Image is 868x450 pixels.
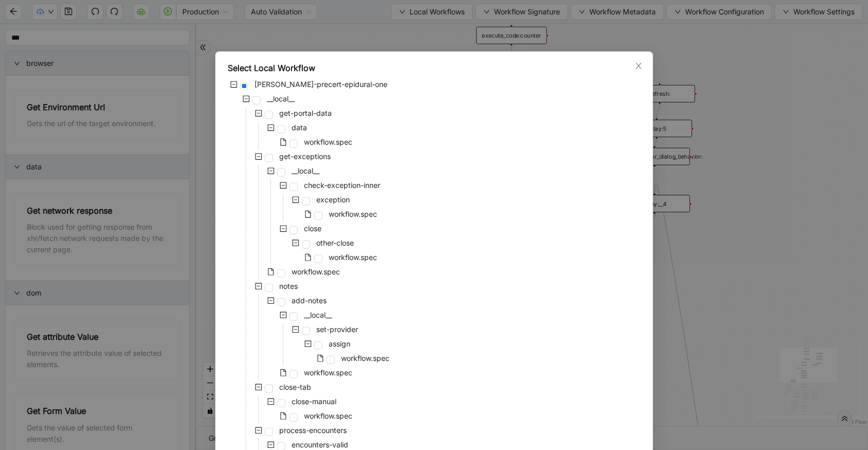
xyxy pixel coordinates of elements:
[314,237,356,249] span: other-close
[304,340,312,348] span: minus-square
[302,309,334,321] span: __local__
[290,165,321,177] span: __local__
[292,123,307,132] span: data
[255,110,262,117] span: minus-square
[230,81,237,88] span: minus-square
[290,395,338,408] span: close-manual
[339,352,392,365] span: workflow.spec
[304,368,352,377] span: workflow.spec
[304,254,312,261] span: file
[255,384,262,391] span: minus-square
[302,136,354,148] span: workflow.spec
[327,338,352,350] span: assign
[277,381,313,393] span: close-tab
[280,182,287,189] span: minus-square
[635,62,643,70] span: close
[292,166,319,175] span: __local__
[327,208,379,220] span: workflow.spec
[304,137,352,146] span: workflow.spec
[279,152,331,161] span: get-exceptions
[329,339,350,348] span: assign
[267,441,275,448] span: minus-square
[252,78,389,91] span: rothman-precert-epidural-one
[228,62,641,74] div: Select Local Workflow
[317,355,324,362] span: file
[314,323,360,336] span: set-provider
[279,109,332,117] span: get-portal-data
[292,326,299,333] span: minus-square
[277,424,349,437] span: process-encounters
[292,440,348,449] span: encounters-valid
[277,150,333,163] span: get-exceptions
[267,297,275,304] span: minus-square
[304,310,332,319] span: __local__
[255,427,262,434] span: minus-square
[327,251,379,264] span: workflow.spec
[267,94,295,103] span: __local__
[316,195,350,204] span: exception
[292,397,336,406] span: close-manual
[280,225,287,232] span: minus-square
[292,239,299,247] span: minus-square
[314,194,352,206] span: exception
[292,196,299,203] span: minus-square
[302,179,382,192] span: check-exception-inner
[290,266,342,278] span: workflow.spec
[633,60,644,72] button: Close
[280,369,287,376] span: file
[267,124,275,131] span: minus-square
[267,268,275,275] span: file
[304,224,321,233] span: close
[277,107,334,119] span: get-portal-data
[292,296,327,305] span: add-notes
[290,122,309,134] span: data
[341,354,389,362] span: workflow.spec
[279,282,298,290] span: notes
[277,280,300,292] span: notes
[329,253,377,262] span: workflow.spec
[304,211,312,218] span: file
[267,398,275,405] span: minus-square
[279,383,311,391] span: close-tab
[316,325,358,334] span: set-provider
[280,311,287,319] span: minus-square
[279,426,347,435] span: process-encounters
[280,412,287,420] span: file
[329,210,377,218] span: workflow.spec
[243,95,250,102] span: minus-square
[290,295,329,307] span: add-notes
[304,411,352,420] span: workflow.spec
[302,222,324,235] span: close
[265,93,297,105] span: __local__
[280,139,287,146] span: file
[302,410,354,422] span: workflow.spec
[255,153,262,160] span: minus-square
[302,367,354,379] span: workflow.spec
[304,181,380,189] span: check-exception-inner
[292,267,340,276] span: workflow.spec
[316,238,354,247] span: other-close
[255,283,262,290] span: minus-square
[254,80,387,89] span: [PERSON_NAME]-precert-epidural-one
[267,167,275,175] span: minus-square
